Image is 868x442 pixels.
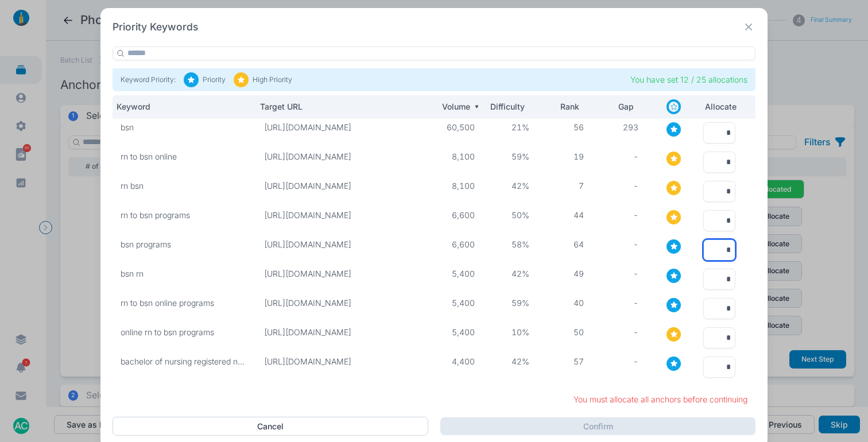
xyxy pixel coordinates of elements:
[121,152,248,162] p: rn to bsn online
[545,327,584,338] p: 50
[436,152,475,162] p: 8,100
[253,75,292,85] p: High Priority
[491,327,529,338] p: 10%
[545,269,584,279] p: 49
[545,239,584,250] p: 64
[630,75,747,85] p: You have set 12 / 25 allocations
[440,417,755,436] button: Confirm
[436,356,475,367] p: 4,400
[264,210,420,220] p: [URL][DOMAIN_NAME]
[491,210,529,220] p: 50%
[491,239,529,250] p: 58%
[491,356,529,367] p: 42%
[491,181,529,191] p: 42%
[264,356,420,367] p: [URL][DOMAIN_NAME]
[545,152,584,162] p: 19
[121,239,248,250] p: bsn programs
[600,181,638,191] p: -
[573,394,747,405] p: You must allocate all anchors before continuing
[600,152,638,162] p: -
[121,75,176,85] p: Keyword Priority:
[264,181,420,191] p: [URL][DOMAIN_NAME]
[600,269,638,279] p: -
[121,327,248,338] p: online rn to bsn programs
[264,239,420,250] p: [URL][DOMAIN_NAME]
[491,269,529,279] p: 42%
[436,210,475,220] p: 6,600
[264,269,420,279] p: [URL][DOMAIN_NAME]
[113,417,428,436] button: Cancel
[436,239,475,250] p: 6,600
[545,356,584,367] p: 57
[203,75,226,85] p: Priority
[600,122,638,133] p: 293
[432,102,470,112] p: Volume
[113,20,198,34] h2: Priority Keywords
[705,102,729,112] p: Allocate
[600,327,638,338] p: -
[487,102,525,112] p: Difficulty
[436,122,475,133] p: 60,500
[545,122,584,133] p: 56
[121,356,248,367] p: bachelor of nursing registered nurse
[264,327,420,338] p: [URL][DOMAIN_NAME]
[436,269,475,279] p: 5,400
[121,122,248,133] p: bsn
[545,298,584,308] p: 40
[600,298,638,308] p: -
[264,122,420,133] p: [URL][DOMAIN_NAME]
[491,152,529,162] p: 59%
[436,181,475,191] p: 8,100
[491,122,529,133] p: 21%
[264,152,420,162] p: [URL][DOMAIN_NAME]
[121,298,248,308] p: rn to bsn online programs
[491,298,529,308] p: 59%
[260,102,414,112] p: Target URL
[436,327,475,338] p: 5,400
[121,181,248,191] p: rn bsn
[600,210,638,220] p: -
[117,102,242,112] p: Keyword
[596,102,634,112] p: Gap
[121,269,248,279] p: bsn rn
[121,210,248,220] p: rn to bsn programs
[541,102,579,112] p: Rank
[436,298,475,308] p: 5,400
[600,356,638,367] p: -
[600,239,638,250] p: -
[545,181,584,191] p: 7
[264,298,420,308] p: [URL][DOMAIN_NAME]
[545,210,584,220] p: 44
